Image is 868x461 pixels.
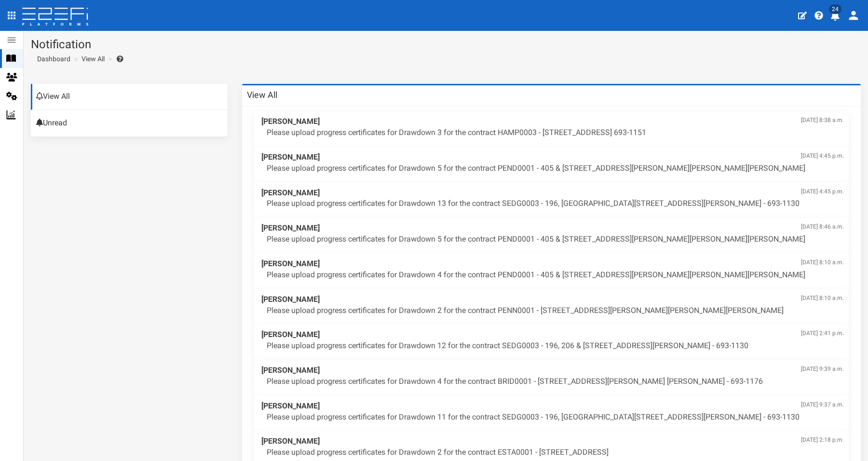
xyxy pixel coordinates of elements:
span: [DATE] 8:38 a.m. [801,116,844,124]
p: Please upload progress certificates for Drawdown 13 for the contract SEDG0003 - 196, [GEOGRAPHIC_... [267,198,844,209]
span: [DATE] 2:18 p.m. [801,436,844,444]
p: Please upload progress certificates for Drawdown 12 for the contract SEDG0003 - 196, 206 & [STREE... [267,340,844,352]
a: View All [31,84,228,110]
span: [DATE] 8:10 a.m. [801,258,844,267]
span: [DATE] 2:41 p.m. [801,329,844,338]
a: [PERSON_NAME][DATE] 9:37 a.m. Please upload progress certificates for Drawdown 11 for the contrac... [254,396,849,432]
span: [PERSON_NAME] [261,294,844,305]
span: [PERSON_NAME] [261,329,844,340]
a: [PERSON_NAME][DATE] 4:45 p.m. Please upload progress certificates for Drawdown 5 for the contract... [254,147,849,183]
span: [PERSON_NAME] [261,401,844,412]
h1: Notification [31,38,861,51]
span: [DATE] 9:37 a.m. [801,401,844,409]
span: [DATE] 4:45 p.m. [801,188,844,196]
p: Please upload progress certificates for Drawdown 4 for the contract PEND0001 - 405 & [STREET_ADDR... [267,270,844,281]
a: Unread [31,110,228,136]
p: Please upload progress certificates for Drawdown 11 for the contract SEDG0003 - 196, [GEOGRAPHIC_... [267,412,844,423]
span: [PERSON_NAME] [261,258,844,270]
span: [DATE] 8:10 a.m. [801,294,844,302]
p: Please upload progress certificates for Drawdown 4 for the contract BRID0001 - [STREET_ADDRESS][P... [267,376,844,387]
p: Please upload progress certificates for Drawdown 2 for the contract ESTA0001 - [STREET_ADDRESS] [267,447,844,458]
span: [PERSON_NAME] [261,116,844,127]
span: [PERSON_NAME] [261,188,844,199]
a: [PERSON_NAME][DATE] 8:10 a.m. Please upload progress certificates for Drawdown 4 for the contract... [254,254,849,289]
span: [PERSON_NAME] [261,365,844,376]
span: [DATE] 8:46 a.m. [801,223,844,231]
a: [PERSON_NAME][DATE] 9:39 a.m. Please upload progress certificates for Drawdown 4 for the contract... [254,360,849,396]
p: Please upload progress certificates for Drawdown 2 for the contract PENN0001 - [STREET_ADDRESS][P... [267,305,844,316]
h3: View All [247,91,277,99]
span: [DATE] 9:39 a.m. [801,365,844,373]
a: [PERSON_NAME][DATE] 8:46 a.m. Please upload progress certificates for Drawdown 5 for the contract... [254,218,849,254]
span: [PERSON_NAME] [261,152,844,163]
a: [PERSON_NAME][DATE] 2:41 p.m. Please upload progress certificates for Drawdown 12 for the contrac... [254,325,849,360]
span: [PERSON_NAME] [261,436,844,447]
span: Dashboard [33,55,70,63]
p: Please upload progress certificates for Drawdown 3 for the contract HAMP0003 - [STREET_ADDRESS] 6... [267,127,844,138]
span: [PERSON_NAME] [261,223,844,234]
a: Dashboard [33,54,70,64]
a: [PERSON_NAME][DATE] 8:38 a.m. Please upload progress certificates for Drawdown 3 for the contract... [254,111,849,147]
p: Please upload progress certificates for Drawdown 5 for the contract PEND0001 - 405 & [STREET_ADDR... [267,163,844,174]
a: View All [81,54,105,64]
a: [PERSON_NAME][DATE] 4:45 p.m. Please upload progress certificates for Drawdown 13 for the contrac... [254,183,849,218]
p: Please upload progress certificates for Drawdown 5 for the contract PEND0001 - 405 & [STREET_ADDR... [267,234,844,245]
span: [DATE] 4:45 p.m. [801,152,844,160]
a: [PERSON_NAME][DATE] 8:10 a.m. Please upload progress certificates for Drawdown 2 for the contract... [254,289,849,325]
